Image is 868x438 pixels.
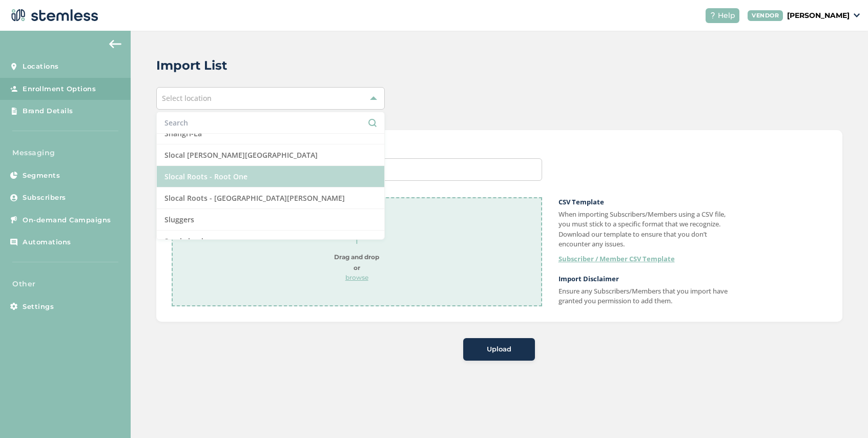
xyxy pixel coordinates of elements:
li: Slocal Roots - [GEOGRAPHIC_DATA][PERSON_NAME] [157,187,384,209]
span: Help [718,10,735,21]
img: icon-arrow-back-accent-c549486e.svg [109,40,121,48]
a: Subscriber / Member CSV Template [559,254,675,264]
span: Automations [23,237,71,247]
strong: Drag and drop or [334,253,379,272]
span: Settings [23,302,54,312]
input: Search [164,117,377,128]
span: Enrollment Options [23,84,96,94]
span: Upload [487,344,511,354]
iframe: Chat Widget [817,389,868,438]
div: VENDOR [748,10,783,21]
img: icon-help-white-03924b79.svg [710,12,716,18]
li: Sluggers [157,209,384,231]
span: Subscribers [23,193,66,203]
p: browse [334,273,379,282]
li: Slocal Roots - Root One [157,166,384,187]
span: On-demand Campaigns [23,215,111,225]
span: Select location [162,93,212,103]
h2: Import Disclaimer [559,274,735,284]
p: When importing Subscribers/Members using a CSV file, you must stick to a specific format that we ... [559,210,735,249]
span: Brand Details [23,106,73,116]
h2: CSV Template [559,197,735,207]
img: icon_down-arrow-small-66adaf34.svg [854,13,860,17]
span: Segments [23,171,60,181]
li: Smokeland [157,231,384,252]
li: Shangri-La [157,123,384,144]
p: [PERSON_NAME] [787,10,850,21]
p: Ensure any Subscribers/Members that you import have granted you permission to add them. [559,286,735,306]
h2: Import List [156,56,227,75]
img: logo-dark-0685b13c.svg [8,5,98,26]
span: Locations [23,61,59,72]
li: Slocal [PERSON_NAME][GEOGRAPHIC_DATA] [157,144,384,166]
button: Upload [463,338,535,361]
